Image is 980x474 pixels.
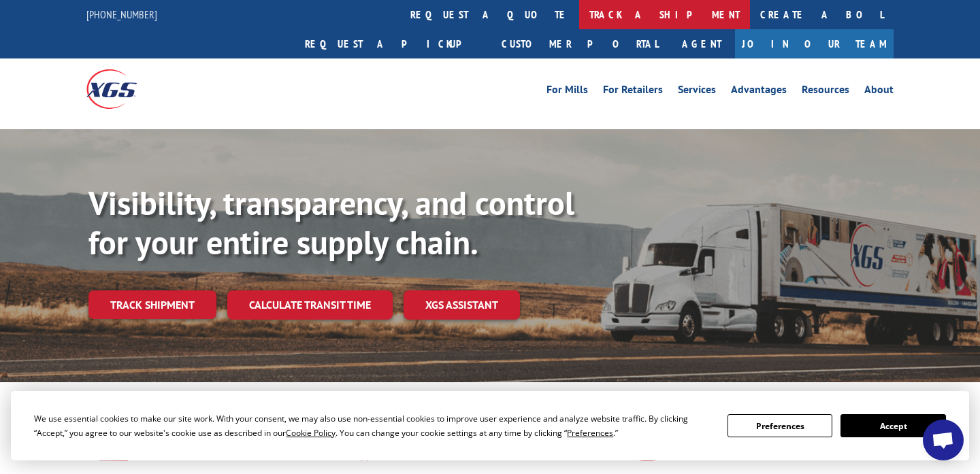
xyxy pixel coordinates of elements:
[491,29,668,58] a: Customer Portal
[546,84,588,99] a: For Mills
[678,84,716,99] a: Services
[567,427,613,439] span: Preferences
[11,391,969,460] div: Cookie Consent Prompt
[728,414,832,437] button: Preferences
[731,84,787,99] a: Advantages
[227,290,393,320] a: Calculate transit time
[802,84,849,99] a: Resources
[923,420,964,460] a: Open chat
[864,84,894,99] a: About
[735,29,894,58] a: Join Our Team
[88,182,574,263] b: Visibility, transparency, and control for your entire supply chain.
[34,411,711,440] div: We use essential cookies to make our site work. With your consent, we may also use non-essential ...
[668,29,735,58] a: Agent
[404,290,520,320] a: XGS ASSISTANT
[88,290,216,319] a: Track shipment
[86,7,157,21] a: [PHONE_NUMBER]
[603,84,663,99] a: For Retailers
[840,414,945,437] button: Accept
[286,427,336,439] span: Cookie Policy
[295,29,491,58] a: Request a pickup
